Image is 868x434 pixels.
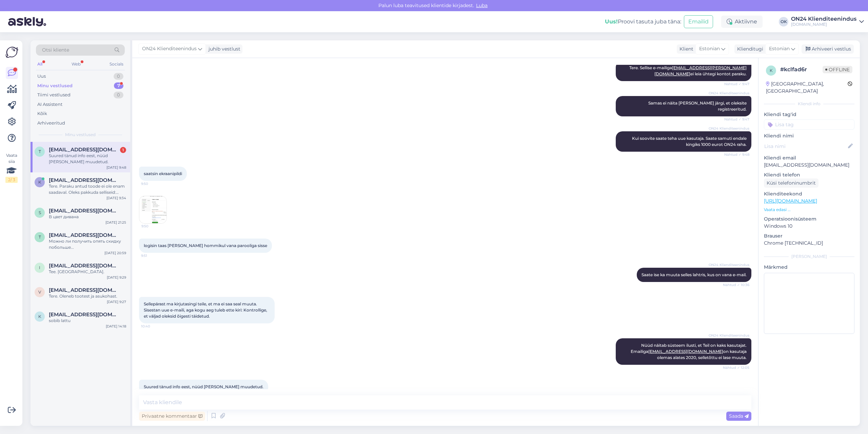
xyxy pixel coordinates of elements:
[764,119,854,130] input: Lisa tag
[49,153,126,165] div: Suured tänud info eest, nüüd [PERSON_NAME] muudetud.
[770,68,773,73] span: k
[764,178,818,188] div: Küsi telefoninumbrit
[724,117,749,122] span: Nähtud ✓ 9:47
[37,101,62,108] div: AI Assistent
[108,60,125,69] div: Socials
[802,44,854,54] div: Arhiveeri vestlus
[764,198,817,204] a: [URL][DOMAIN_NAME]
[791,16,864,27] a: ON24 Klienditeenindus[DOMAIN_NAME]
[114,73,123,80] div: 0
[648,100,748,112] span: Samas ei näita [PERSON_NAME] järgi, et oleksite registreeritud.
[642,272,747,277] span: Saate ise ka muuta selles lahtris, kus on vana e-mail.
[49,263,119,269] span: info@pallantisgrupp.ee
[764,223,854,230] p: Windows 10
[49,293,126,299] div: Tere. Oleneb tootest ja asukohast.
[142,45,197,53] span: ON24 Klienditeenindus
[605,18,618,25] b: Uus!
[39,149,41,154] span: t
[764,111,854,118] p: Kliendi tag'id
[49,287,119,293] span: vitautasuzgrindis@hotmail.com
[70,60,82,69] div: Web
[39,234,41,240] span: t
[764,240,854,247] p: Chrome [TECHNICAL_ID]
[49,147,119,153] span: triinabel@hotmail.com
[684,15,713,28] button: Emailid
[764,162,854,169] p: [EMAIL_ADDRESS][DOMAIN_NAME]
[49,214,126,220] div: В цвет дивана
[769,45,790,53] span: Estonian
[49,238,126,250] div: Можно ли получить опять скидку побольше...
[36,60,44,69] div: All
[141,224,167,229] span: 9:50
[709,262,749,267] span: ON24 Klienditeenindus
[144,301,268,319] span: Sellepärast ma kirjutasingi teile, et ma ei saa seal muuta. Sisestan uue e-maili, aga kogu aeg tu...
[139,412,205,421] div: Privaatne kommentaar
[677,45,693,53] div: Klient
[49,269,126,275] div: Tee. [GEOGRAPHIC_DATA].
[49,208,119,214] span: stryelkova.anka98@gmail.com
[724,152,749,157] span: Nähtud ✓ 9:48
[764,132,854,139] p: Kliendi nimi
[631,343,748,360] span: Nüüd näitab süsteem ilusti, et Teil on kaks kasutajat. Emailiga on kasutaja olemas alates 2020, s...
[206,45,240,53] div: juhib vestlust
[141,324,166,329] span: 10:40
[144,243,267,248] span: logisin taas [PERSON_NAME] hommikul vana parooliga sisse
[105,220,126,225] div: [DATE] 21:25
[49,312,119,318] span: kiffu65@gmail.com
[114,82,123,89] div: 7
[42,46,69,54] span: Otsi kliente
[38,180,41,185] span: k
[104,250,126,256] div: [DATE] 20:59
[648,349,723,354] a: [EMAIL_ADDRESS][DOMAIN_NAME]
[709,333,749,338] span: ON24 Klienditeenindus
[632,136,748,147] span: Kui soovite saate teha uue kasutaja. Saate samuti endale kingiks 1000 eurot ON24 raha.
[823,66,852,73] span: Offline
[106,165,126,170] div: [DATE] 9:48
[764,232,854,240] p: Brauser
[791,16,856,22] div: ON24 Klienditeenindus
[39,210,41,215] span: s
[37,120,65,127] div: Arhiveeritud
[37,82,73,89] div: Minu vestlused
[724,81,749,87] span: Nähtud ✓ 9:47
[629,65,747,76] span: Tere. Sellise e-mailiga ei leia ühtegi kontot paraku.
[49,232,119,238] span: trulling@mail.ru
[114,92,123,98] div: 0
[764,253,854,260] div: [PERSON_NAME]
[107,299,126,304] div: [DATE] 9:27
[5,177,18,183] div: 2 / 3
[106,195,126,201] div: [DATE] 9:34
[764,190,854,197] p: Klienditeekond
[107,275,126,280] div: [DATE] 9:29
[780,65,823,74] div: # kclfad6r
[5,46,18,59] img: Askly Logo
[654,65,747,76] a: [EMAIL_ADDRESS][PERSON_NAME][DOMAIN_NAME]
[791,22,856,27] div: [DOMAIN_NAME]
[764,154,854,162] p: Kliendi email
[5,152,18,183] div: Vaata siia
[764,207,854,213] p: Vaata edasi ...
[37,73,46,80] div: Uus
[49,177,119,183] span: kauriurki@gmail.com
[144,171,182,176] span: saatsin ekraanipildi
[141,181,166,186] span: 9:50
[723,282,749,287] span: Nähtud ✓ 10:36
[106,324,126,329] div: [DATE] 14:18
[120,147,126,153] div: 1
[141,253,166,258] span: 9:51
[721,16,763,28] div: Aktiivne
[65,132,96,138] span: Minu vestlused
[144,384,263,389] span: Suured tänud info eest, nüüd [PERSON_NAME] muudetud.
[766,80,848,95] div: [GEOGRAPHIC_DATA], [GEOGRAPHIC_DATA]
[37,92,71,98] div: Tiimi vestlused
[38,314,41,319] span: k
[723,365,749,370] span: Nähtud ✓ 12:05
[729,413,749,419] span: Saada
[764,171,854,178] p: Kliendi telefon
[37,110,47,117] div: Kõik
[39,265,40,270] span: i
[734,45,763,53] div: Klienditugi
[764,264,854,271] p: Märkmed
[605,18,681,26] div: Proovi tasuta juba täna:
[474,2,490,8] span: Luba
